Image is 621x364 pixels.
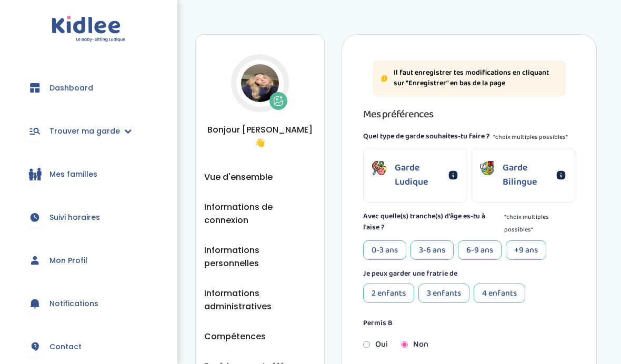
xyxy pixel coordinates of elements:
img: garde-icon h-16 w-16 [480,161,495,175]
a: Suivi horaires [16,198,162,236]
button: Informations administratives [204,287,316,313]
p: Garde Bilingue [503,161,553,189]
div: 2 enfants [363,284,414,303]
img: logo.svg [52,16,126,43]
div: 3 enfants [418,284,469,303]
button: Informations personnelles [204,244,316,270]
span: Suivi horaires [49,212,100,223]
img: Avatar [241,64,279,102]
div: Non [393,333,431,356]
button: Compétences [204,330,266,343]
span: Bonjour [PERSON_NAME] 👋 [204,123,316,149]
span: Trouver ma garde [49,126,120,137]
div: 3-6 ans [410,240,454,260]
button: Informations de connexion [204,200,316,227]
div: 4 enfants [474,284,525,303]
span: Mon Profil [49,255,87,266]
button: Vue d'ensemble [204,170,273,184]
div: 6-9 ans [458,240,502,260]
span: *choix multiples possibles* [493,131,568,144]
a: Mes familles [16,155,162,193]
span: Notifications [49,298,98,309]
a: Notifications [16,285,162,322]
label: Avec quelle(s) tranche(s) d'âge es-tu à l'aise ? [363,211,501,236]
a: Mon Profil [16,241,162,279]
label: Quel type de garde souhaites-tu faire ? [363,131,490,144]
div: 0-3 ans [363,240,406,260]
span: Mes familles [49,169,97,180]
p: Garde Ludique [395,161,444,189]
div: +9 ans [506,240,546,260]
img: garde-icon h-16 w-16 [372,161,386,175]
p: Il faut enregistrer tes modifications en cliquant sur "Enregistrer" en bas de la page [394,68,558,88]
span: Dashboard [49,83,93,94]
span: Contact [49,341,82,352]
a: Trouver ma garde [16,112,162,150]
h3: Mes préférences [363,106,575,123]
a: Dashboard [16,69,162,107]
span: *choix multiples possibles* [504,211,575,236]
label: Permis B [363,318,393,329]
label: Je peux garder une fratrie de [363,268,457,279]
div: Oui [355,333,393,356]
